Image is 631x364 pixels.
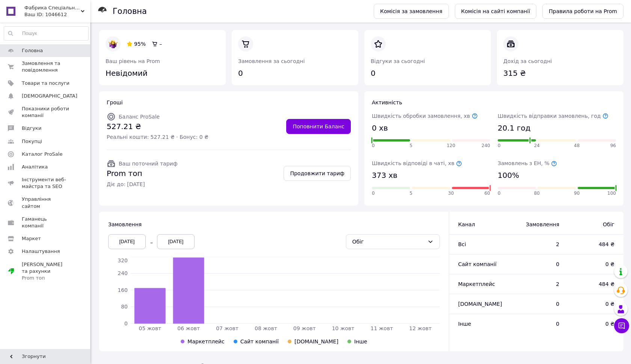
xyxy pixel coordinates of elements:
span: Фабрика Спеціального Обладнання [24,5,81,11]
span: 373 хв [372,170,397,181]
a: Комісія за замовлення [374,4,449,19]
span: 90 [574,190,580,197]
span: Ваш поточний тариф [119,161,178,167]
tspan: 05 жовт [139,325,161,331]
a: Поповнити Баланс [286,119,351,134]
span: 0 ₴ [574,300,614,308]
span: 20.1 год [498,123,530,134]
span: 0 [498,190,501,197]
span: Інструменти веб-майстра та SEO [22,176,69,190]
span: Гаманець компанії [22,216,69,229]
span: 24 [534,143,540,149]
span: 100 [607,190,616,197]
tspan: 0 [124,320,128,326]
span: 2 [516,280,559,288]
div: Обіг [352,238,424,246]
tspan: 12 жовт [409,325,432,331]
span: Покупці [22,138,42,145]
span: 100% [498,170,519,181]
span: 527.21 ₴ [107,121,208,132]
span: 0 ₴ [574,320,614,328]
h1: Головна [113,7,147,16]
span: Замовлень з ЕН, % [498,160,557,166]
span: Баланс ProSale [119,114,160,120]
div: Ваш ID: 1046612 [24,11,90,18]
span: 5 [410,190,413,197]
span: Діє до: [DATE] [107,180,178,188]
span: Канал [458,221,475,227]
span: Всi [458,241,466,247]
span: Сайт компанії [458,261,497,267]
span: 2 [516,241,559,248]
span: [DEMOGRAPHIC_DATA] [22,93,77,99]
span: Швидкість обробки замовлення, хв [372,113,478,119]
span: Замовлення [108,221,142,227]
tspan: 10 жовт [332,325,355,331]
span: Сайт компанії [240,338,279,344]
span: Реальні кошти: 527.21 ₴ · Бонус: 0 ₴ [107,133,208,141]
div: [DATE] [108,234,146,249]
span: 95% [134,41,146,47]
span: Інше [354,338,367,344]
span: Маркетплейс [458,281,495,287]
span: Показники роботи компанії [22,105,69,119]
span: Prom топ [107,168,178,179]
tspan: 80 [121,304,128,310]
tspan: 11 жовт [371,325,393,331]
span: Інше [458,321,471,327]
span: 96 [610,143,616,149]
span: 484 ₴ [574,241,614,248]
a: Продовжити тариф [284,166,351,181]
tspan: 320 [118,257,128,263]
tspan: 06 жовт [177,325,200,331]
span: Управління сайтом [22,196,69,209]
tspan: 07 жовт [216,325,239,331]
span: Відгуки [22,125,41,132]
span: 0 [516,320,559,328]
span: Швидкість відповіді в чаті, хв [372,160,462,166]
span: Налаштування [22,248,60,255]
a: Правила роботи на Prom [542,4,623,19]
span: 0 ₴ [574,260,614,268]
span: 60 [485,190,490,197]
span: 5 [410,143,413,149]
span: 0 [516,300,559,308]
span: Маркет [22,235,41,242]
span: Швидкість відправки замовлень, год [498,113,608,119]
span: 0 [498,143,501,149]
span: [PERSON_NAME] та рахунки [22,261,69,282]
div: [DATE] [157,234,195,249]
button: Чат з покупцем [614,318,629,333]
span: 0 хв [372,123,388,134]
tspan: 08 жовт [255,325,277,331]
span: Головна [22,47,43,54]
span: 30 [448,190,454,197]
span: Каталог ProSale [22,151,62,158]
div: Prom топ [22,275,69,281]
span: 80 [534,190,540,197]
input: Пошук [4,27,88,40]
span: Аналітика [22,164,48,170]
span: Активність [372,99,402,105]
span: [DOMAIN_NAME] [458,301,502,307]
span: Замовлення [516,221,559,228]
span: 0 [372,190,375,197]
span: 240 [482,143,490,149]
span: – [159,41,162,47]
span: 120 [447,143,455,149]
span: 0 [516,260,559,268]
span: 48 [574,143,580,149]
span: 0 [372,143,375,149]
tspan: 240 [118,270,128,276]
span: [DOMAIN_NAME] [294,338,338,344]
span: Обіг [574,221,614,228]
span: Товари та послуги [22,80,69,87]
span: Гроші [107,99,123,105]
span: 484 ₴ [574,280,614,288]
tspan: 160 [118,287,128,293]
span: Замовлення та повідомлення [22,60,69,74]
a: Комісія на сайті компанії [455,4,537,19]
tspan: 09 жовт [293,325,316,331]
span: Маркетплейс [187,338,224,344]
